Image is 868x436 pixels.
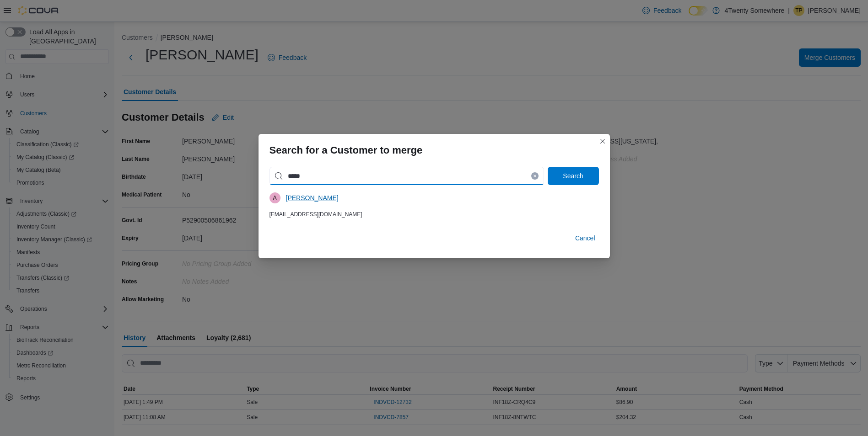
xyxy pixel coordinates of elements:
button: Cancel [571,229,599,247]
span: Cancel [575,234,595,243]
span: A [273,192,276,203]
div: Anne [270,192,280,203]
button: Search [548,167,599,185]
h3: Search for a Customer to merge [270,145,423,156]
div: [EMAIL_ADDRESS][DOMAIN_NAME] [270,211,599,218]
button: Clear input [531,172,539,180]
button: Closes this modal window [597,136,608,147]
span: [PERSON_NAME] [286,193,339,202]
span: Search [563,171,583,181]
button: [PERSON_NAME] [282,189,342,207]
